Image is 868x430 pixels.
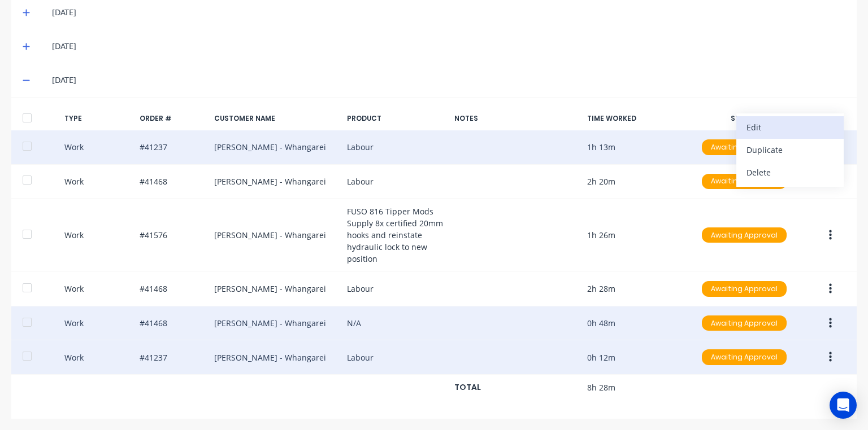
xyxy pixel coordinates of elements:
[702,281,787,297] div: Awaiting Approval
[140,113,205,124] div: ORDER #
[347,113,446,124] div: PRODUCT
[747,142,834,158] div: Duplicate
[702,227,787,243] div: Awaiting Approval
[587,113,686,124] div: TIME WORKED
[52,40,845,52] div: [DATE]
[52,6,845,19] div: [DATE]
[702,349,787,365] div: Awaiting Approval
[702,139,787,155] div: Awaiting Approval
[702,174,787,190] div: Awaiting Approval
[64,113,130,124] div: TYPE
[830,392,857,419] div: Open Intercom Messenger
[747,119,834,135] div: Edit
[52,74,845,86] div: [DATE]
[702,315,787,331] div: Awaiting Approval
[747,164,834,181] div: Delete
[695,113,793,124] div: STATUS
[214,113,337,124] div: CUSTOMER NAME
[454,113,578,124] div: NOTES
